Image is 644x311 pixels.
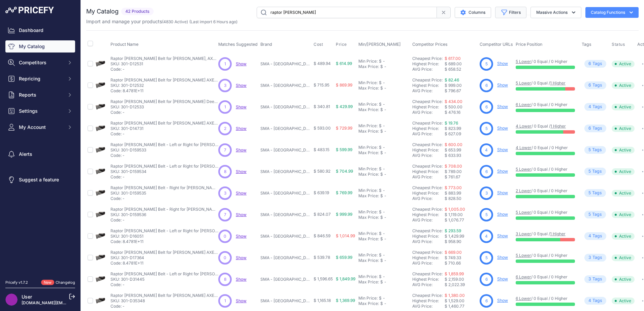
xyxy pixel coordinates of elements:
a: Cheapest Price: [412,185,443,190]
p: SKU: 301-D159534 [110,169,218,174]
span: 5 [485,212,488,218]
a: 4 Lower [516,145,532,150]
button: Catalog Functions [585,7,639,18]
div: $ 796.67 [445,88,477,94]
div: $ [379,59,382,64]
div: $ [379,123,382,129]
a: $ 669.00 [445,250,462,255]
a: Show [236,212,247,217]
span: 8 [224,169,226,175]
span: Tag [584,81,606,89]
a: $ 82.46 [445,77,459,82]
div: $ [379,209,382,215]
a: My Catalog [5,40,75,53]
p: Code: 8.4781E+11 [110,88,218,94]
button: My Account [5,121,75,133]
a: Dashboard [5,24,75,36]
a: Show [497,298,508,303]
span: Tag [584,125,606,132]
span: Show [236,191,247,196]
a: Cheapest Price: [412,250,443,255]
p: / 0 Equal / 0 Higher [516,145,575,150]
div: $ [380,129,383,134]
span: s [600,104,602,110]
div: AVG Price: [412,67,445,72]
div: Max Price: [358,172,379,177]
span: $ 823.99 [445,126,461,131]
span: Product Name [110,42,138,47]
p: Import and manage your products [86,18,237,25]
div: $ [380,215,383,220]
div: - [382,102,385,107]
p: SKU: 301-D12532 [110,83,218,88]
div: - [383,85,386,91]
a: Show [236,83,247,88]
span: 7 [224,212,226,218]
input: Search [257,7,437,18]
p: Raptor [PERSON_NAME] Belt - Left or Right for [PERSON_NAME], AH159534 [110,164,218,169]
div: $ [380,150,383,155]
a: 6 Lower [516,274,531,279]
button: Repricing [5,73,75,85]
div: $ 828.50 [445,196,477,201]
a: 4830 Active [163,19,187,24]
a: $ 708.00 [445,164,462,169]
div: Highest Price: [412,61,445,67]
span: $ 729.99 [336,126,352,131]
span: Show [236,61,247,66]
span: 3 [224,190,226,196]
span: s [600,211,602,218]
span: Matches Suggested [218,42,258,47]
div: Min Price: [358,166,378,172]
p: SMA - [GEOGRAPHIC_DATA], [GEOGRAPHIC_DATA] [260,212,311,217]
div: - [383,215,386,220]
span: $ 580.92 [314,169,330,174]
div: AVG Price: [412,88,445,94]
div: Highest Price: [412,104,445,110]
p: SKU: 301-D14731 [110,126,218,131]
span: 42 Products [121,8,154,15]
span: $ 689.00 [445,61,462,66]
p: SMA - [GEOGRAPHIC_DATA], [GEOGRAPHIC_DATA] [260,169,311,174]
div: Max Price: [358,107,379,112]
a: Show [497,61,508,66]
span: Brand [260,42,272,47]
span: $ 483.15 [314,147,329,152]
a: Show [497,190,508,195]
div: $ 476.16 [445,110,477,115]
a: Cheapest Price: [412,99,443,104]
span: Active [612,82,635,89]
div: $ [380,107,383,112]
div: - [382,188,385,193]
div: Highest Price: [412,147,445,153]
button: Filters [495,7,526,18]
a: 6 Lower [516,296,531,301]
a: Show [497,104,508,109]
span: $ 489.94 [314,61,331,66]
span: s [600,82,602,89]
div: $ [380,172,383,177]
div: - [383,129,386,134]
span: Settings [19,108,63,114]
span: 5 [485,61,488,67]
a: 1 Higher [550,124,566,129]
a: Show [497,233,508,238]
span: $ 769.99 [336,190,352,195]
div: Highest Price: [412,83,445,88]
span: 6 [485,169,488,175]
div: Min Price: [358,209,378,215]
p: SMA - [GEOGRAPHIC_DATA], [GEOGRAPHIC_DATA] [260,126,311,131]
span: $ 715.95 [314,82,329,88]
span: Show [236,298,247,303]
a: Show [497,169,508,174]
span: Show [236,277,247,282]
div: Min Price: [358,145,378,150]
span: $ 999.99 [336,212,352,217]
p: Raptor [PERSON_NAME] Belt for [PERSON_NAME] Deere AXE12533 - Center [110,99,218,104]
span: Show [236,234,247,239]
span: Cost [314,42,323,47]
p: SKU: 301-D159535 [110,191,218,196]
span: Tags [582,42,591,47]
p: Code: - [110,67,218,72]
